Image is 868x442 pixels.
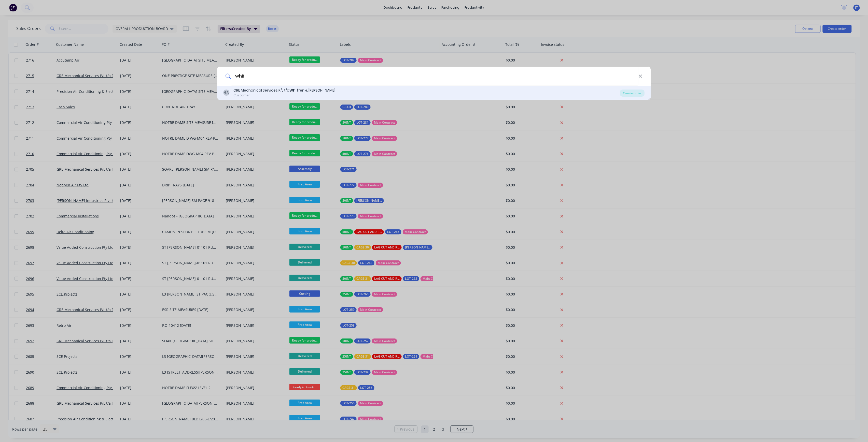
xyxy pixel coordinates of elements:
b: Whif [290,88,299,93]
div: GA [223,90,230,96]
div: Customer [234,93,335,98]
input: Enter a customer name to create a new order... [231,67,638,86]
div: Create order [620,90,645,97]
div: GRE Mechanical Services P/L t/a fen & [PERSON_NAME] [234,88,335,93]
